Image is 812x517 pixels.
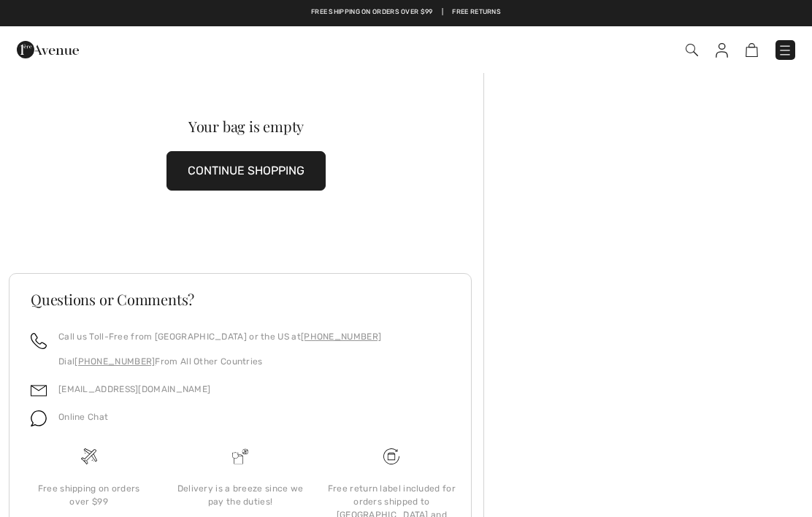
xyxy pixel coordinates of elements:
[442,7,443,18] span: |
[166,151,326,191] button: CONTINUE SHOPPING
[58,330,381,343] p: Call us Toll-Free from [GEOGRAPHIC_DATA] or the US at
[58,355,381,368] p: Dial From All Other Countries
[232,448,248,464] img: Delivery is a breeze since we pay the duties!
[176,482,304,508] div: Delivery is a breeze since we pay the duties!
[686,44,698,56] img: Search
[31,333,47,349] img: call
[31,410,47,426] img: chat
[17,35,79,64] img: 1ère Avenue
[58,384,210,394] a: [EMAIL_ADDRESS][DOMAIN_NAME]
[383,448,399,464] img: Free shipping on orders over $99
[301,332,381,342] a: [PHONE_NUMBER]
[311,7,433,18] a: Free shipping on orders over $99
[33,119,460,134] div: Your bag is empty
[31,383,47,399] img: email
[25,482,153,508] div: Free shipping on orders over $99
[746,43,758,57] img: Shopping Bag
[716,43,728,58] img: My Info
[31,292,450,307] h3: Questions or Comments?
[17,42,79,55] a: 1ère Avenue
[58,412,108,422] span: Online Chat
[74,356,155,367] a: [PHONE_NUMBER]
[778,43,792,58] img: Menu
[81,448,97,464] img: Free shipping on orders over $99
[452,7,501,18] a: Free Returns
